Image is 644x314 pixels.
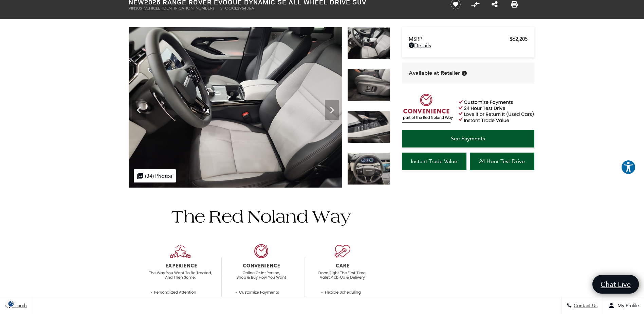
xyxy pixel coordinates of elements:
span: MSRP [409,36,510,42]
img: New 2026 Tribeca Blue LAND ROVER Dynamic SE image 16 [347,27,390,59]
span: [US_VEHICLE_IDENTIFICATION_NUMBER] [136,6,214,11]
img: New 2026 Tribeca Blue LAND ROVER Dynamic SE image 17 [342,27,556,188]
a: See Payments [402,130,534,147]
aside: Accessibility Help Desk [621,160,636,176]
img: New 2026 Tribeca Blue LAND ROVER Dynamic SE image 18 [347,111,390,143]
div: Privacy Settings [3,300,19,307]
a: Chat Live [592,275,639,294]
span: My Profile [615,303,639,309]
span: 24 Hour Test Drive [479,158,525,164]
div: (34) Photos [134,169,176,182]
span: VIN: [129,6,136,11]
a: MSRP $62,205 [409,36,528,42]
span: $62,205 [510,36,528,42]
div: Vehicle is in stock and ready for immediate delivery. Due to demand, availability is subject to c... [462,71,467,76]
a: 24 Hour Test Drive [470,153,534,170]
button: Open user profile menu [603,297,644,314]
span: L296436A [235,6,254,11]
img: New 2026 Tribeca Blue LAND ROVER Dynamic SE image 16 [129,27,342,188]
span: Contact Us [572,303,597,309]
a: Share this New 2026 Range Rover Evoque Dynamic SE All Wheel Drive SUV [492,0,498,8]
span: Instant Trade Value [411,158,457,164]
span: See Payments [451,135,485,142]
a: Print this New 2026 Range Rover Evoque Dynamic SE All Wheel Drive SUV [511,0,518,8]
button: Explore your accessibility options [621,160,636,175]
span: Stock: [220,6,235,11]
div: Previous [132,100,146,120]
span: Chat Live [597,280,634,289]
div: Next [325,100,339,120]
a: Details [409,42,528,49]
img: New 2026 Tribeca Blue LAND ROVER Dynamic SE image 19 [347,153,390,185]
img: New 2026 Tribeca Blue LAND ROVER Dynamic SE image 17 [347,69,390,101]
a: Instant Trade Value [402,153,466,170]
span: Available at Retailer [409,69,460,77]
iframe: YouTube video player [402,174,534,281]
